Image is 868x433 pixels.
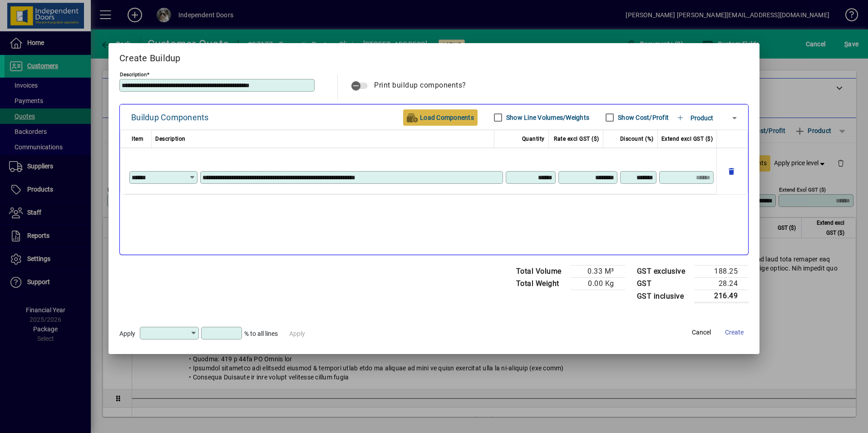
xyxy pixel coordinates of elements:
td: Total Volume [512,266,571,278]
span: Apply [119,330,135,337]
span: % to all lines [244,330,278,337]
td: GST inclusive [632,290,695,303]
span: Discount (%) [620,133,654,144]
td: 0.00 Kg [571,278,625,290]
span: Rate excl GST ($) [554,133,599,144]
label: Show Cost/Profit [616,113,669,122]
td: Total Weight [512,278,571,290]
div: Buildup Components [131,110,209,125]
td: 188.25 [694,266,749,278]
span: Cancel [692,328,711,337]
td: 28.24 [694,278,749,290]
span: Extend excl GST ($) [661,133,713,144]
button: Load Components [403,109,478,126]
td: GST exclusive [632,266,695,278]
span: Product [690,114,713,122]
mat-label: Description [120,71,147,78]
span: Description [155,133,186,144]
label: Show Line Volumes/Weights [504,113,589,122]
button: Create [720,325,749,341]
span: Create [725,328,744,337]
td: 0.33 M³ [571,266,625,278]
button: Cancel [687,325,716,341]
td: 216.49 [694,290,749,303]
span: Load Components [407,110,474,125]
span: Item [132,133,143,144]
span: Quantity [522,133,545,144]
td: GST [632,278,695,290]
h2: Create Buildup [108,43,759,69]
span: Print buildup components? [374,81,466,89]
